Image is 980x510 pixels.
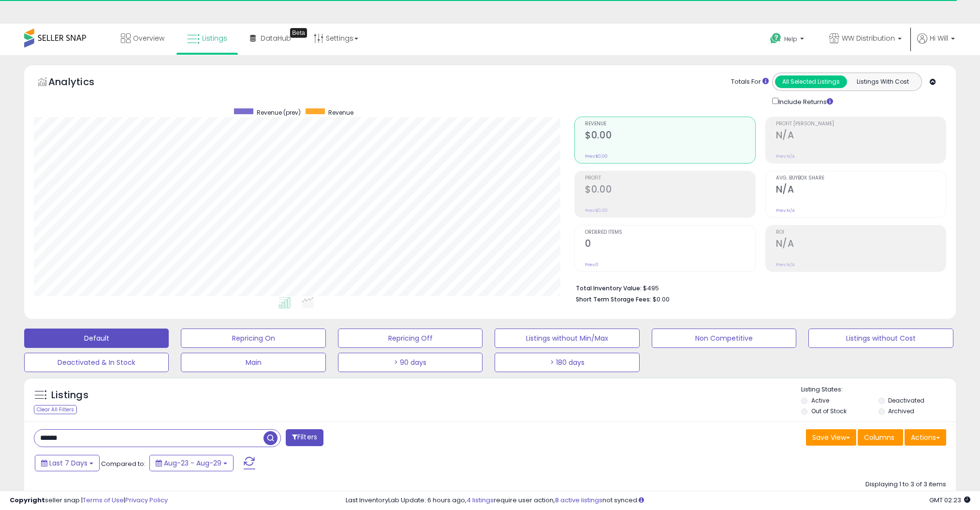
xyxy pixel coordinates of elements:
h2: N/A [776,130,946,143]
a: Overview [114,24,172,53]
a: Settings [307,24,366,53]
button: Non Competitive [652,329,796,348]
span: Aug-23 - Aug-29 [164,458,221,468]
span: Profit [585,176,755,181]
small: Prev: N/A [776,262,795,268]
label: Deactivated [888,396,924,405]
button: Actions [905,429,946,446]
button: Filters [286,429,323,446]
a: Hi Will [917,33,955,55]
div: Include Returns [765,96,845,107]
h2: N/A [776,238,946,251]
button: > 180 days [495,353,639,372]
span: Revenue [328,108,353,117]
span: Hi Will [930,33,948,43]
button: Last 7 Days [35,455,100,471]
span: Listings [202,33,227,43]
span: WW Distribution [842,33,895,43]
a: DataHub [243,24,298,53]
b: Short Term Storage Fees: [576,295,651,303]
div: Tooltip anchor [290,28,307,38]
a: 8 active listings [555,495,602,505]
a: Terms of Use [83,495,124,505]
button: Listings With Cost [847,75,919,88]
label: Active [811,396,829,405]
h2: N/A [776,184,946,197]
span: Revenue (prev) [257,108,301,117]
h2: 0 [585,238,755,251]
small: Prev: N/A [776,208,795,213]
span: 2025-09-7 02:23 GMT [929,495,970,505]
button: Repricing On [181,329,325,348]
a: WW Distribution [822,24,909,55]
button: Default [24,329,169,348]
div: Clear All Filters [34,405,77,414]
span: DataHub [261,33,291,43]
button: Aug-23 - Aug-29 [149,455,234,471]
span: $0.00 [653,295,670,304]
span: Last 7 Days [49,458,88,468]
small: Prev: $0.00 [585,208,608,213]
span: Revenue [585,121,755,127]
div: Totals For [731,77,769,87]
i: Get Help [770,32,782,45]
small: Prev: $0.00 [585,153,608,159]
span: Profit [PERSON_NAME] [776,121,946,127]
button: > 90 days [338,353,483,372]
h5: Listings [51,389,88,402]
strong: Copyright [10,495,45,505]
button: Listings without Min/Max [495,329,639,348]
label: Out of Stock [811,407,847,415]
button: Listings without Cost [808,329,953,348]
div: Last InventoryLab Update: 6 hours ago, require user action, not synced. [346,496,970,505]
button: Columns [858,429,903,446]
a: 4 listings [467,495,494,505]
button: Main [181,353,325,372]
p: Listing States: [801,385,956,394]
h5: Analytics [48,75,113,91]
div: Displaying 1 to 3 of 3 items [865,480,946,489]
span: Overview [133,33,164,43]
span: Help [784,35,797,43]
button: All Selected Listings [775,75,847,88]
small: Prev: 0 [585,262,599,268]
a: Privacy Policy [125,495,168,505]
small: Prev: N/A [776,153,795,159]
span: ROI [776,230,946,235]
span: Columns [864,433,894,442]
div: seller snap | | [10,496,168,505]
label: Archived [888,407,914,415]
span: Compared to: [101,459,146,468]
button: Save View [806,429,856,446]
li: $495 [576,282,939,293]
span: Ordered Items [585,230,755,235]
button: Deactivated & In Stock [24,353,169,372]
b: Total Inventory Value: [576,284,642,292]
button: Repricing Off [338,329,483,348]
a: Help [762,25,814,55]
h2: $0.00 [585,184,755,197]
a: Listings [180,24,234,53]
h2: $0.00 [585,130,755,143]
span: Avg. Buybox Share [776,176,946,181]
